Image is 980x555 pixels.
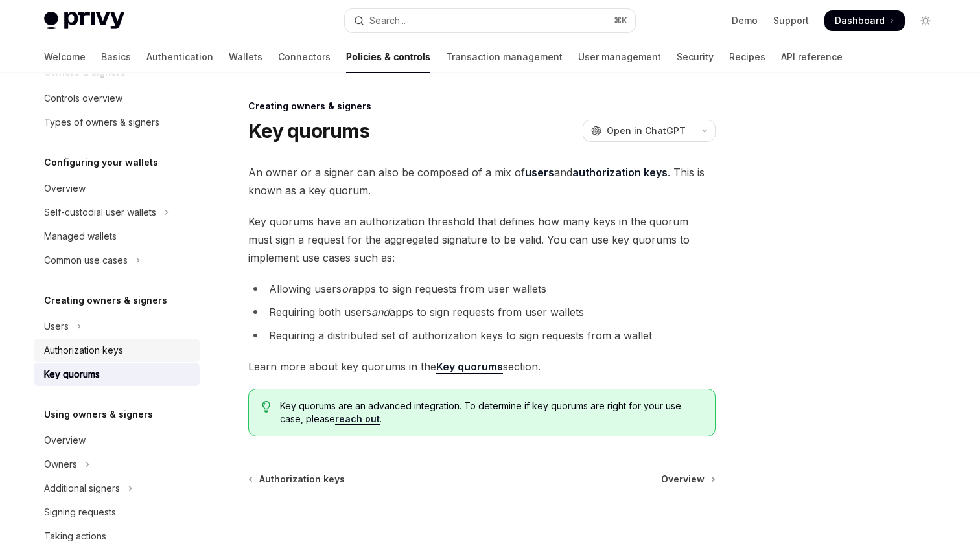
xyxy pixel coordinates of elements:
div: Users [44,319,69,334]
div: Additional signers [44,481,120,496]
a: Overview [34,429,200,452]
button: Toggle Self-custodial user wallets section [34,201,200,224]
span: Authorization keys [259,473,345,486]
div: Overview [44,181,86,196]
li: Allowing users apps to sign requests from user wallets [248,280,716,298]
a: Policies & controls [346,41,430,73]
button: Toggle Additional signers section [34,477,200,500]
a: Recipes [729,41,765,73]
button: Toggle dark mode [915,10,936,31]
li: Requiring both users apps to sign requests from user wallets [248,303,716,321]
a: Types of owners & signers [34,111,200,134]
div: Owners [44,457,77,472]
a: Transaction management [446,41,563,73]
a: Key quorums [436,360,503,374]
h5: Using owners & signers [44,407,153,422]
h5: Creating owners & signers [44,293,167,308]
a: users [525,166,554,179]
div: Controls overview [44,91,122,106]
span: Open in ChatGPT [607,124,686,137]
div: Overview [44,433,86,448]
li: Requiring a distributed set of authorization keys to sign requests from a wallet [248,326,716,345]
div: Authorization keys [44,343,123,358]
a: Welcome [44,41,86,73]
a: User management [578,41,661,73]
a: Controls overview [34,87,200,110]
h1: Key quorums [248,119,369,142]
span: Dashboard [835,14,885,27]
a: Wallets [229,41,262,73]
a: reach out [335,413,380,425]
img: light logo [44,12,124,30]
span: Key quorums are an advanced integration. To determine if key quorums are right for your use case,... [280,400,702,425]
a: Managed wallets [34,225,200,248]
div: Taking actions [44,528,106,544]
h5: Configuring your wallets [44,155,158,170]
div: Types of owners & signers [44,115,159,130]
a: Authorization keys [250,473,345,486]
a: Signing requests [34,501,200,524]
button: Toggle Common use cases section [34,249,200,272]
span: ⌘ K [614,16,627,26]
button: Toggle Users section [34,315,200,338]
a: Security [677,41,714,73]
button: Open search [345,9,635,32]
a: authorization keys [572,166,668,179]
button: Open in ChatGPT [583,120,694,142]
div: Common use cases [44,253,128,268]
a: Authorization keys [34,339,200,362]
em: and [371,306,390,319]
a: API reference [781,41,843,73]
a: Dashboard [824,10,905,31]
div: Search... [369,13,406,28]
div: Signing requests [44,504,116,520]
a: Demo [732,14,758,27]
a: Support [773,14,809,27]
div: Self-custodial user wallets [44,205,156,220]
span: Key quorums have an authorization threshold that defines how many keys in the quorum must sign a ... [248,212,716,267]
a: Overview [34,177,200,200]
div: Managed wallets [44,229,117,244]
span: Learn more about key quorums in the section. [248,357,716,376]
span: Overview [661,473,705,486]
strong: Key quorums [436,360,503,373]
a: Taking actions [34,525,200,548]
a: Connectors [278,41,331,73]
a: Authentication [146,41,213,73]
span: An owner or a signer can also be composed of a mix of and . This is known as a key quorum. [248,163,716,199]
div: Creating owners & signers [248,100,716,113]
a: Key quorums [34,363,200,386]
button: Toggle Owners section [34,453,200,476]
a: Overview [661,473,714,486]
svg: Tip [262,401,271,413]
div: Key quorums [44,367,100,382]
em: or [342,282,352,295]
a: Basics [101,41,131,73]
